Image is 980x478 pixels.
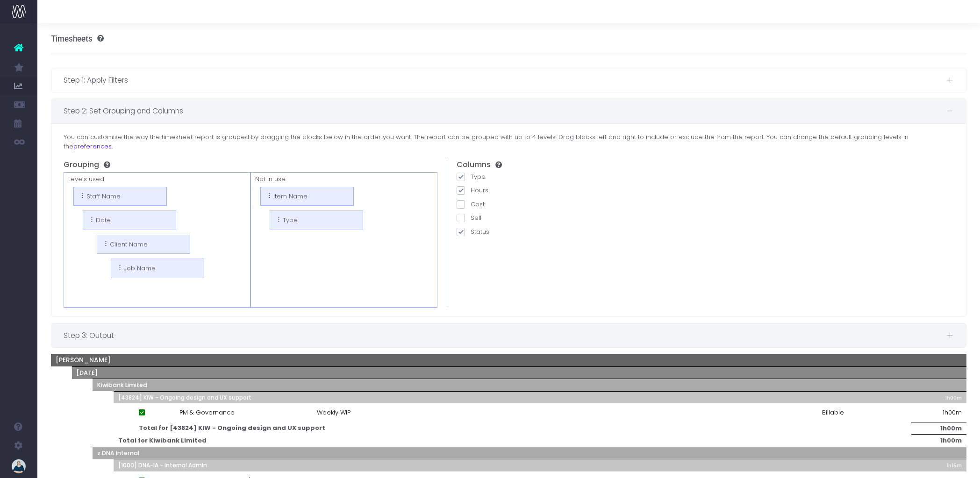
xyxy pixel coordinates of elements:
[911,422,966,435] td: 1h00m
[64,160,437,169] h5: Grouping
[64,172,104,184] div: Levels used
[83,211,176,230] li: Date
[135,422,817,435] td: Total for [43824] KIW - Ongoing design and UX support
[73,142,112,151] a: preferences
[64,330,946,341] span: Step 3: Output
[911,403,966,422] td: 1h00m
[911,354,966,367] th: 80h30m
[72,366,817,379] th: [DATE]
[93,447,817,459] th: z.DNA Internal
[260,187,354,206] li: Item Name
[457,227,502,237] label: Status
[457,160,502,169] h5: Columns
[51,354,817,367] th: [PERSON_NAME]
[270,211,363,230] li: Type
[64,133,954,308] div: You can customise the way the timesheet report is grouped by dragging the blocks below in the ord...
[114,435,817,447] td: Total for Kiwibank Limited
[64,74,946,86] span: Step 1: Apply Filters
[114,391,817,403] th: [43824] KIW - Ongoing design and UX support
[457,213,502,223] label: Sell
[911,447,966,459] th: 1h15m
[911,379,966,392] th: 1h00m
[114,459,817,471] th: [1000] DNA-IA - Internal Admin
[250,172,286,184] div: Not in use
[12,459,26,473] img: images/default_profile_image.png
[179,408,235,417] span: PM & Governance
[317,408,351,417] span: Weekly WIP
[51,34,104,43] h3: Timesheets
[97,235,190,254] li: Client Name
[457,200,502,209] label: Cost
[111,259,204,278] li: Job Name
[911,435,966,447] td: 1h00m
[457,172,502,182] label: Type
[911,366,966,379] th: 4h45m
[457,186,502,195] label: Hours
[73,187,167,206] li: Staff Name
[911,391,966,403] th: 1h00m
[64,105,946,117] span: Step 2: Set Grouping and Columns
[911,459,966,471] th: 1h15m
[93,379,817,392] th: Kiwibank Limited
